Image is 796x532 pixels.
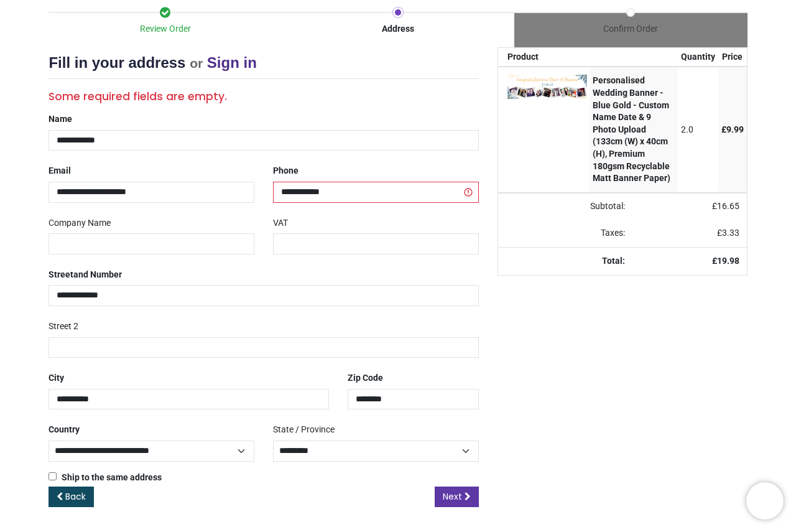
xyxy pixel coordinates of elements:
strong: Total: [602,256,625,266]
span: 3.33 [722,228,739,238]
iframe: Brevo live chat [746,482,784,520]
span: 16.65 [717,201,739,211]
img: CIzzQQAAAAZJREFUAwAR5B+QzXm+MgAAAABJRU5ErkJggg== [507,75,587,99]
label: City [49,368,64,389]
span: Back [65,490,86,503]
span: £ [712,201,739,211]
label: Street [49,264,122,286]
label: Ship to the same address [49,472,162,484]
label: VAT [273,213,288,234]
span: Fill in your address [49,54,185,71]
h5: Some required fields are empty. [49,89,478,105]
div: 2.0 [681,124,715,136]
strong: £ [712,256,739,266]
th: Product [498,48,590,67]
span: £ [721,124,744,134]
td: Subtotal: [498,193,632,220]
small: or [190,56,203,70]
strong: Personalised Wedding Banner - Blue Gold - Custom Name Date & 9 Photo Upload (133cm (W) x 40cm (H)... [593,75,670,183]
a: Back [49,487,94,508]
span: 19.98 [717,256,739,266]
div: Address [282,23,514,35]
span: and Number [73,269,122,279]
a: Next [435,487,479,508]
div: Review Order [49,23,281,35]
label: Street 2 [49,316,78,337]
th: Quantity [678,48,718,67]
td: Taxes: [498,220,632,247]
label: Phone [273,161,298,182]
input: Ship to the same address [49,472,57,480]
label: Country [49,419,80,441]
a: Sign in [207,54,257,71]
label: Email [49,161,71,182]
span: £ [717,228,739,238]
th: Price [718,48,747,67]
label: State / Province [273,419,335,441]
span: Next [443,490,462,503]
label: Name [49,109,72,130]
div: Confirm Order [514,23,747,35]
label: Company Name [49,213,111,234]
span: 9.99 [726,124,744,134]
label: Zip Code [348,368,383,389]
